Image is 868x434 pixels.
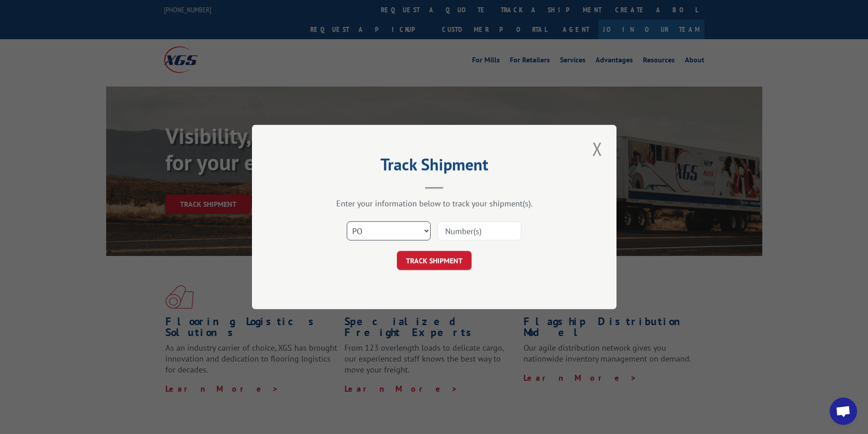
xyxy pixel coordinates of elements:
a: Open chat [830,398,857,425]
button: TRACK SHIPMENT [397,251,472,270]
h2: Track Shipment [298,158,571,175]
input: Number(s) [437,221,521,240]
button: Close modal [590,136,605,161]
div: Enter your information below to track your shipment(s). [298,198,571,209]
